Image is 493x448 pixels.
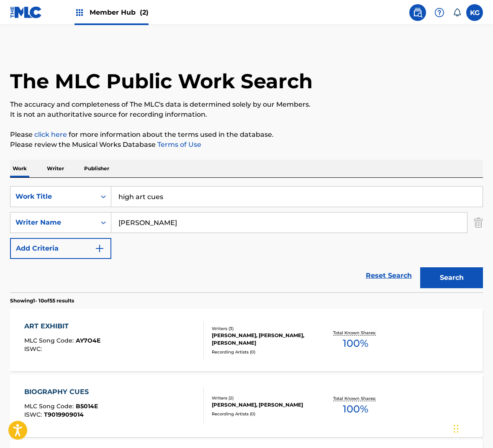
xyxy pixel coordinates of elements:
[156,141,201,148] a: Terms of Use
[409,4,426,21] a: Public Search
[74,8,85,18] img: Top Rightsholders
[212,332,316,347] div: [PERSON_NAME], [PERSON_NAME], [PERSON_NAME]
[82,160,112,177] p: Publisher
[24,402,76,410] span: MLC Song Code :
[333,395,378,402] p: Total Known Shares:
[212,325,316,332] div: Writers ( 3 )
[343,336,368,351] span: 100 %
[10,374,483,437] a: BIOGRAPHY CUESMLC Song Code:B5014EISWC:T9019909014Writers (2)[PERSON_NAME], [PERSON_NAME]Recordin...
[470,304,493,371] iframe: Resource Center
[10,309,483,371] a: ART EXHIBITMLC Song Code:AY7O4EISWC:Writers (3)[PERSON_NAME], [PERSON_NAME], [PERSON_NAME]Recordi...
[362,266,416,285] a: Reset Search
[24,387,98,397] div: BIOGRAPHY CUES
[10,140,483,150] p: Please review the Musical Works Database
[24,411,44,418] span: ISWC :
[10,110,483,120] p: It is not an authoritative source for recording information.
[76,337,100,344] span: AY7O4E
[10,238,111,259] button: Add Criteria
[44,411,84,418] span: T9019909014
[420,267,483,288] button: Search
[44,160,67,177] p: Writer
[466,4,483,21] div: User Menu
[212,401,316,409] div: [PERSON_NAME], [PERSON_NAME]
[212,349,316,355] div: Recording Artists ( 0 )
[10,6,42,18] img: MLC Logo
[140,8,149,16] span: (2)
[34,131,67,138] a: click here
[76,402,98,410] span: B5014E
[15,192,91,202] div: Work Title
[434,8,444,18] img: help
[343,402,368,417] span: 100 %
[24,337,76,344] span: MLC Song Code :
[24,345,44,353] span: ISWC :
[454,416,459,441] div: Drag
[10,130,483,140] p: Please for more information about the terms used in the database.
[453,8,461,17] div: Notifications
[10,100,483,110] p: The accuracy and completeness of The MLC's data is determined solely by our Members.
[15,218,91,228] div: Writer Name
[333,330,378,336] p: Total Known Shares:
[10,186,483,292] form: Search Form
[474,212,483,233] img: Delete Criterion
[95,243,105,253] img: 9d2ae6d4665cec9f34b9.svg
[451,408,493,448] iframe: Chat Widget
[212,395,316,401] div: Writers ( 2 )
[431,4,448,21] div: Help
[90,8,149,17] span: Member Hub
[10,69,313,94] h1: The MLC Public Work Search
[212,411,316,417] div: Recording Artists ( 0 )
[24,321,100,331] div: ART EXHIBIT
[10,297,74,305] p: Showing 1 - 10 of 55 results
[10,160,29,177] p: Work
[413,8,423,18] img: search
